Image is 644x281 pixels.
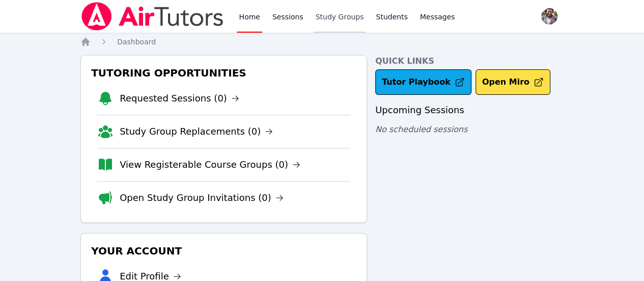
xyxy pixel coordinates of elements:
[117,37,156,47] a: Dashboard
[375,69,471,95] a: Tutor Playbook
[420,12,455,22] span: Messages
[375,103,564,117] h3: Upcoming Sessions
[120,91,239,106] a: Requested Sessions (0)
[89,242,358,260] h3: Your Account
[120,158,300,172] a: View Registerable Course Groups (0)
[475,69,550,95] button: Open Miro
[120,191,284,205] a: Open Study Group Invitations (0)
[375,55,564,67] h4: Quick Links
[117,38,156,46] span: Dashboard
[80,2,225,31] img: Air Tutors
[80,37,564,47] nav: Breadcrumb
[89,64,358,82] h3: Tutoring Opportunities
[375,124,467,134] span: No scheduled sessions
[120,124,273,139] a: Study Group Replacements (0)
